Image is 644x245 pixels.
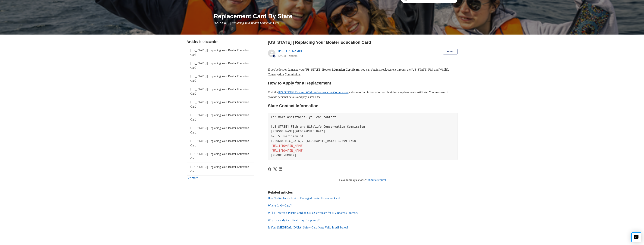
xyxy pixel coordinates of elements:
[268,190,457,195] h2: Related articles
[271,134,356,143] span: 620 S. Meridian St. [GEOGRAPHIC_DATA], [GEOGRAPHIC_DATA] 32399-1600
[631,232,641,242] button: Live chat
[271,149,304,153] a: [URL][DOMAIN_NAME]
[268,167,271,171] svg: Share this page on Facebook
[268,219,320,222] a: Why Does My Certificate Say Temporary?
[214,21,279,24] span: [US_STATE] | Replacing Your Boater Education Card
[271,144,304,148] a: [URL][DOMAIN_NAME]
[279,167,282,171] svg: Share this page on LinkedIn
[268,90,457,100] p: Visit the website to find information on obtaining a replacement certificate. You may need to pro...
[268,103,457,109] h2: State Contact Information
[268,39,457,45] h2: Florida | Replacing Your Boater Education Card
[273,167,277,171] a: X Corp
[187,137,254,150] a: [US_STATE] | Replacing Your Boater Education Card
[305,68,359,71] strong: [US_STATE] Boater Education Certificate
[187,40,218,44] span: Articles in this section
[268,211,358,214] a: Will I Receive a Plastic Card or Just a Certificate for My Boater's License?
[278,91,348,94] a: [US_STATE] Fish and Wildlife Conservation Commission
[271,130,325,133] span: [PERSON_NAME][GEOGRAPHIC_DATA]
[271,125,365,128] span: [US_STATE] Fish and Wildlife Conservation Commission
[268,178,457,182] div: Have more questions?
[268,67,457,77] p: If you've lost or damaged your , you can obtain a replacement through the [US_STATE] Fish and Wil...
[278,54,286,57] time: 05/23/2024, 10:55
[268,226,348,229] a: Is Your [MEDICAL_DATA] Safety Certificate Valid In All States?
[289,54,297,57] li: Updated
[366,178,386,182] a: Submit a request
[187,46,254,59] a: [US_STATE] | Replacing Your Boater Education Card
[187,72,254,85] a: [US_STATE] | Replacing Your Boater Education Card
[273,167,277,171] svg: Share this page on X Corp
[268,167,271,171] a: Facebook
[268,197,340,200] a: How To Replace a Lost or Damaged Boater Education Card
[279,167,282,171] a: LinkedIn
[443,49,457,54] button: Follow Article
[278,49,302,53] a: [PERSON_NAME]
[214,12,457,21] h1: Replacement Card By State
[268,113,457,160] pre: For more assistance, you can contact:
[268,80,457,86] h2: How to Apply for a Replacement
[187,111,254,124] a: [US_STATE] | Replacing Your Boater Education Card
[187,98,254,111] a: [US_STATE] | Replacing Your Boater Education Card
[187,150,254,163] a: [US_STATE] | Replacing Your Boater Education Card
[187,124,254,137] a: [US_STATE] | Replacing Your Boater Education Card
[187,163,254,176] a: [US_STATE] | Replacing Your Boater Education Card
[268,204,292,207] a: Where Is My Card?
[271,154,296,157] span: [PHONE_NUMBER]
[187,59,254,72] a: [US_STATE] | Replacing Your Boater Education Card
[187,176,198,179] a: See more
[187,85,254,98] a: [US_STATE] | Replacing Your Boater Education Card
